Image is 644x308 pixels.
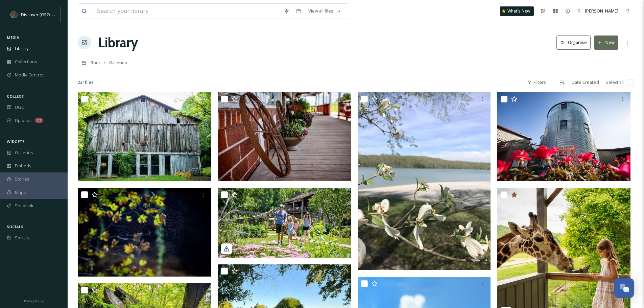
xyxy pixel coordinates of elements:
span: 231 file s [78,79,94,86]
a: [PERSON_NAME] [574,4,622,18]
img: 57dfae4e-3177-babb-6470-0e3c470b7b78.jpg [78,188,211,277]
img: daa0b193-9b28-dbd3-a5d1-654e21943c04.jpg [497,92,630,181]
a: Root [91,58,100,67]
button: Organise [556,35,591,49]
a: Library [98,32,138,53]
a: What's New [500,6,534,16]
img: 710f5acd-8699-3ce8-ee80-d851d820d64f.jpg [218,92,351,181]
img: SIN-logo.svg [11,11,18,18]
span: Library [15,45,28,52]
span: WIDGETS [7,139,25,144]
span: Socials [15,235,29,241]
span: Embeds [15,163,31,169]
div: Date Created [568,76,602,89]
div: Filters [524,76,549,89]
span: Uploads [15,117,32,124]
span: COLLECT [7,94,24,99]
span: UGC [15,104,24,111]
a: Galleries [109,58,127,67]
img: 46aa1f77-c410-af08-f476-be61212401af.jpg [78,92,211,181]
img: a76bc16b-eb59-1d1a-b0de-8d5d1e4d8b47.jpg [358,92,491,270]
span: Stories [15,176,29,182]
input: Search your library [94,4,281,19]
span: [PERSON_NAME] [585,8,618,14]
span: MEDIA [7,35,19,40]
span: Root [91,60,100,66]
a: Privacy Policy [24,297,44,305]
span: Collections [15,58,37,65]
button: Open Chat [614,278,634,298]
span: Privacy Policy [24,299,44,303]
span: SOCIALS [7,224,23,229]
span: Select all [606,79,624,86]
a: View all files [305,4,344,18]
img: c3a45ff9-ccd3-92b9-5488-08e350a07ec9.jpg [218,188,351,258]
span: Discover [GEOGRAPHIC_DATA][US_STATE] [21,11,105,18]
span: Maps [15,189,26,196]
span: Galleries [109,60,127,66]
span: SnapLink [15,203,33,209]
span: Galleries [15,149,33,156]
span: Media Centres [15,72,45,78]
div: 21 [35,118,43,123]
button: New [594,35,618,49]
